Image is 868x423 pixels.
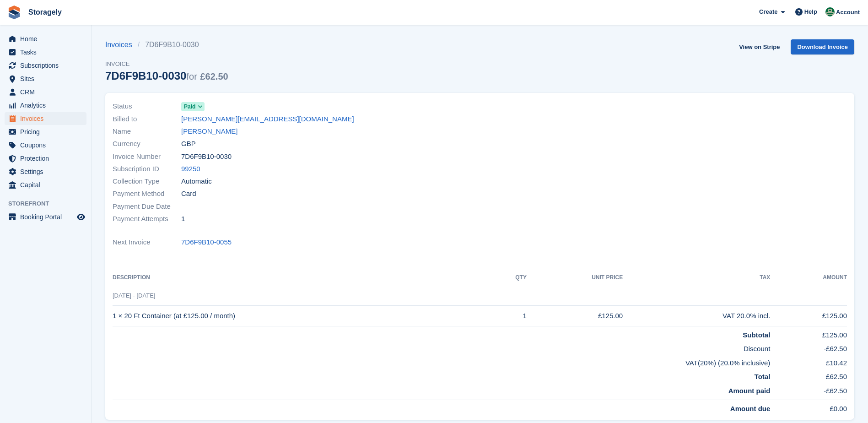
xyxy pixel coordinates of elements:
[770,271,847,285] th: Amount
[623,311,770,321] div: VAT 20.0% incl.
[20,72,75,85] span: Sites
[20,179,75,191] span: Capital
[20,59,75,72] span: Subscriptions
[5,179,86,191] a: menu
[181,164,200,174] a: 99250
[770,382,847,400] td: -£62.50
[113,139,181,149] span: Currency
[755,373,771,380] strong: Total
[5,165,86,178] a: menu
[113,214,181,224] span: Payment Attempts
[105,39,138,50] a: Invoices
[20,139,75,152] span: Coupons
[20,211,75,223] span: Booking Portal
[186,71,197,81] span: for
[735,39,783,54] a: View on Stripe
[5,99,86,112] a: menu
[730,405,771,412] strong: Amount due
[20,165,75,178] span: Settings
[825,7,835,16] img: Stora Rotala Users
[181,126,237,137] a: [PERSON_NAME]
[113,292,155,299] span: [DATE] - [DATE]
[113,152,181,162] span: Invoice Number
[770,400,847,414] td: £0.00
[20,46,75,59] span: Tasks
[20,99,75,112] span: Analytics
[75,211,86,222] a: Preview store
[5,59,86,72] a: menu
[623,271,770,285] th: Tax
[113,101,181,112] span: Status
[20,152,75,165] span: Protection
[181,101,205,112] a: Paid
[527,306,623,326] td: £125.00
[113,189,181,199] span: Payment Method
[5,211,86,223] a: menu
[181,189,196,199] span: Card
[200,71,228,81] span: £62.50
[181,214,185,224] span: 1
[836,8,860,17] span: Account
[5,72,86,85] a: menu
[770,326,847,340] td: £125.00
[105,60,228,69] span: Invoice
[105,70,228,82] div: 7D6F9B10-0030
[770,368,847,382] td: £62.50
[20,33,75,45] span: Home
[743,331,770,339] strong: Subtotal
[728,387,771,395] strong: Amount paid
[113,271,492,285] th: Description
[113,306,492,326] td: 1 × 20 Ft Container (at £125.00 / month)
[5,86,86,98] a: menu
[20,86,75,98] span: CRM
[20,112,75,125] span: Invoices
[5,33,86,45] a: menu
[492,306,527,326] td: 1
[5,152,86,165] a: menu
[8,199,91,208] span: Storefront
[5,112,86,125] a: menu
[184,103,195,111] span: Paid
[105,39,228,50] nav: breadcrumbs
[181,114,354,125] a: [PERSON_NAME][EMAIL_ADDRESS][DOMAIN_NAME]
[5,139,86,152] a: menu
[492,271,527,285] th: QTY
[113,114,181,125] span: Billed to
[804,7,817,16] span: Help
[181,139,196,149] span: GBP
[770,340,847,354] td: -£62.50
[759,7,777,16] span: Create
[113,126,181,137] span: Name
[181,237,232,248] a: 7D6F9B10-0055
[25,5,65,20] a: Storagely
[113,237,181,248] span: Next Invoice
[770,306,847,326] td: £125.00
[7,5,21,19] img: stora-icon-8386f47178a22dfd0bd8f6a31ec36ba5ce8667c1dd55bd0f319d3a0aa187defe.svg
[5,46,86,59] a: menu
[181,176,212,187] span: Automatic
[527,271,623,285] th: Unit Price
[20,125,75,138] span: Pricing
[113,340,770,354] td: Discount
[113,176,181,187] span: Collection Type
[5,125,86,138] a: menu
[113,354,770,369] td: VAT(20%) (20.0% inclusive)
[113,164,181,174] span: Subscription ID
[770,354,847,369] td: £10.42
[181,152,232,162] span: 7D6F9B10-0030
[113,201,181,212] span: Payment Due Date
[791,39,854,54] a: Download Invoice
